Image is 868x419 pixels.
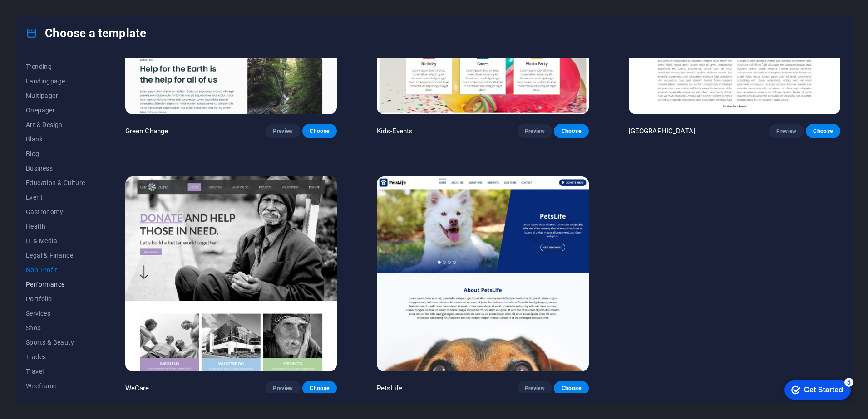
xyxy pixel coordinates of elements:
span: Education & Culture [26,179,85,186]
button: Business [26,161,85,175]
span: Onepager [26,107,85,114]
span: Legal & Finance [26,252,85,259]
button: Preview [266,124,300,138]
span: Choose [561,385,581,392]
span: Trades [26,353,85,361]
button: Preview [769,124,804,138]
p: PetsLife [377,384,402,393]
button: Trades [26,350,85,364]
button: Choose [302,124,337,138]
span: Art & Design [26,121,85,128]
button: Choose [554,381,588,395]
span: Preview [273,127,293,135]
button: Blog [26,146,85,161]
button: Choose [302,381,337,395]
button: Art & Design [26,117,85,132]
img: PetsLife [377,176,588,371]
span: Choose [310,127,330,135]
span: Wireframe [26,382,85,390]
button: Shop [26,321,85,335]
div: Get Started 5 items remaining, 0% complete [7,5,74,24]
span: Trending [26,63,85,70]
span: Preview [273,385,293,392]
span: Preview [525,385,545,392]
span: Choose [813,127,833,135]
span: Preview [776,127,796,135]
div: Get Started [27,10,66,18]
button: Travel [26,364,85,379]
span: Services [26,310,85,317]
span: Blog [26,150,85,157]
span: Preview [525,127,545,135]
span: Landingpage [26,78,85,85]
button: Gastronomy [26,205,85,219]
p: Green Change [125,127,168,136]
button: Services [26,306,85,321]
button: Event [26,190,85,205]
button: Education & Culture [26,175,85,190]
button: Portfolio [26,292,85,306]
span: Non-Profit [26,266,85,273]
span: Portfolio [26,295,85,302]
div: 5 [67,2,76,11]
button: IT & Media [26,234,85,248]
button: Health [26,219,85,234]
button: Trending [26,59,85,74]
button: Performance [26,277,85,292]
span: Blank [26,136,85,143]
span: Sports & Beauty [26,339,85,346]
span: Gastronomy [26,208,85,215]
button: Legal & Finance [26,248,85,263]
button: Preview [518,381,552,395]
button: Choose [806,124,840,138]
button: Choose [554,124,588,138]
button: Blank [26,132,85,146]
img: WeCare [125,176,337,371]
button: Preview [518,124,552,138]
h4: Choose a template [26,26,146,40]
span: Health [26,223,85,230]
span: Choose [310,385,330,392]
p: WeCare [125,384,149,393]
p: Kids-Events [377,127,413,136]
p: [GEOGRAPHIC_DATA] [629,127,695,136]
span: IT & Media [26,237,85,244]
button: Landingpage [26,74,85,88]
span: Choose [561,127,581,135]
span: Business [26,165,85,172]
span: Shop [26,324,85,331]
button: Onepager [26,103,85,117]
span: Travel [26,368,85,375]
span: Performance [26,281,85,288]
button: Non-Profit [26,263,85,277]
span: Event [26,194,85,201]
button: Multipager [26,88,85,103]
span: Multipager [26,92,85,99]
button: Preview [266,381,300,395]
button: Wireframe [26,379,85,393]
button: Sports & Beauty [26,335,85,350]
